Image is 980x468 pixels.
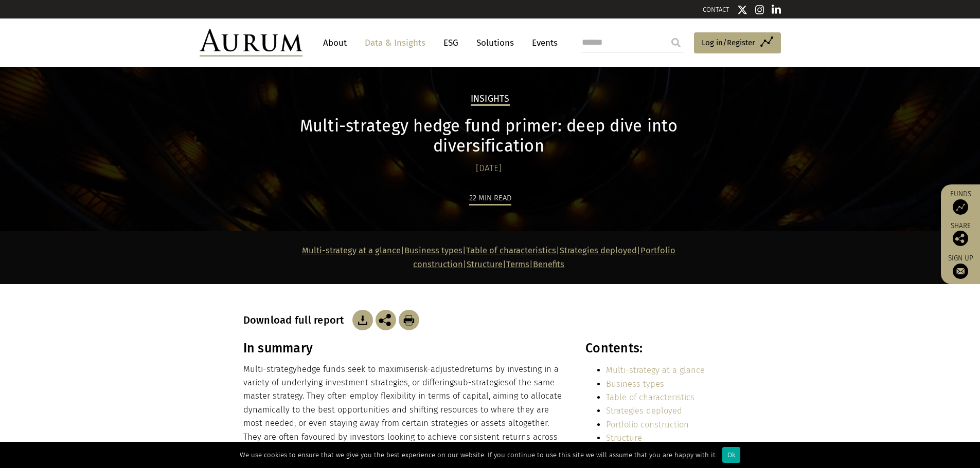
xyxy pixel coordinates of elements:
img: Access Funds [953,199,968,215]
h3: Download full report [243,314,350,326]
h1: Multi-strategy hedge fund primer: deep dive into diversification [243,116,735,156]
a: Multi-strategy at a glance [606,365,705,375]
a: Terms [506,259,529,269]
img: Linkedin icon [772,5,781,15]
a: Table of characteristics [466,246,556,255]
span: Log in/Register [702,36,755,49]
img: Download Article [352,310,373,330]
img: Aurum [200,29,302,57]
img: Sign up to our newsletter [953,264,968,279]
div: [DATE] [243,161,735,176]
a: Log in/Register [694,32,781,54]
a: Structure [606,433,642,443]
a: Structure [467,259,503,269]
a: Portfolio construction [606,420,689,429]
img: Share this post [376,310,396,330]
strong: | | | | | | [302,246,675,269]
a: Sign up [946,254,975,279]
input: Submit [666,32,686,53]
img: Twitter icon [737,5,747,15]
h3: Contents: [585,341,734,356]
a: Business types [606,379,664,389]
a: Strategies deployed [606,406,682,416]
span: risk-adjusted [414,364,465,374]
h3: In summary [243,341,563,356]
a: Multi-strategy at a glance [302,246,401,255]
a: ESG [438,33,464,52]
a: Benefits [533,259,564,269]
a: Funds [946,190,975,215]
img: Download Article [399,310,419,330]
div: 22 min read [469,192,511,205]
span: sub-strategies [454,378,509,387]
a: Solutions [471,33,519,52]
a: Strategies deployed [560,246,637,255]
a: About [318,33,352,52]
a: Business types [404,246,462,255]
span: Multi-strategy [243,364,297,374]
a: Events [527,33,558,52]
h2: Insights [471,93,510,106]
img: Instagram icon [755,5,764,15]
img: Share this post [953,231,968,246]
strong: | [529,259,533,269]
a: CONTACT [703,6,729,13]
div: Ok [722,447,740,463]
a: Data & Insights [360,33,431,52]
div: Share [946,222,975,246]
a: Table of characteristics [606,392,694,402]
